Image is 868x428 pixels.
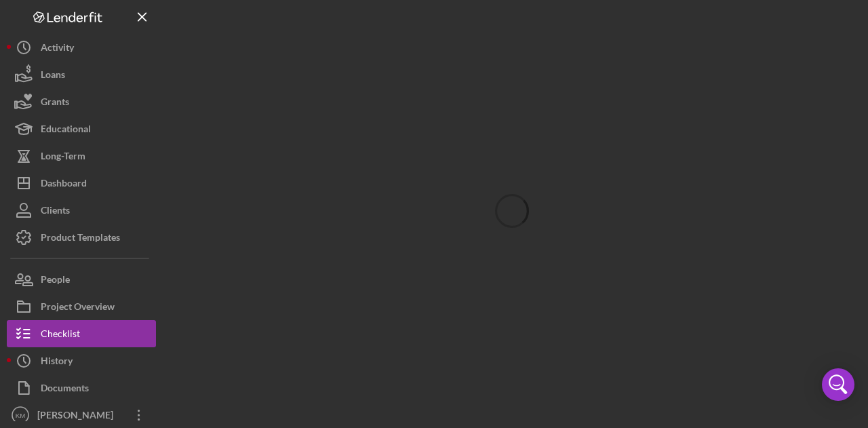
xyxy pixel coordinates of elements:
[7,34,156,61] button: Activity
[41,320,80,351] div: Checklist
[822,368,854,401] div: Open Intercom Messenger
[16,412,25,419] text: KM
[41,374,89,405] div: Documents
[41,61,65,92] div: Loans
[41,170,87,200] div: Dashboard
[41,34,74,64] div: Activity
[41,197,70,227] div: Clients
[7,142,156,170] button: Long-Term
[7,266,156,293] button: People
[7,197,156,224] button: Clients
[41,347,73,378] div: History
[41,293,115,324] div: Project Overview
[41,266,70,296] div: People
[41,115,91,146] div: Educational
[7,170,156,197] button: Dashboard
[7,61,156,88] button: Loans
[41,142,85,173] div: Long-Term
[7,115,156,142] button: Educational
[7,320,156,347] button: Checklist
[7,88,156,115] button: Grants
[41,224,120,254] div: Product Templates
[7,374,156,402] button: Documents
[41,88,69,119] div: Grants
[7,347,156,374] button: History
[7,224,156,251] button: Product Templates
[7,293,156,320] button: Project Overview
